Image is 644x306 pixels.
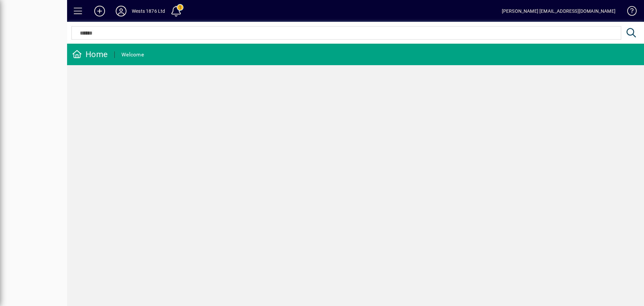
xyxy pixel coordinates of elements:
a: Knowledge Base [622,1,636,23]
button: Profile [110,5,132,17]
div: Wests 1876 Ltd [132,6,165,16]
div: Welcome [121,49,144,60]
div: [PERSON_NAME] [EMAIL_ADDRESS][DOMAIN_NAME] [502,6,615,16]
button: Add [89,5,110,17]
div: Home [72,49,108,60]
